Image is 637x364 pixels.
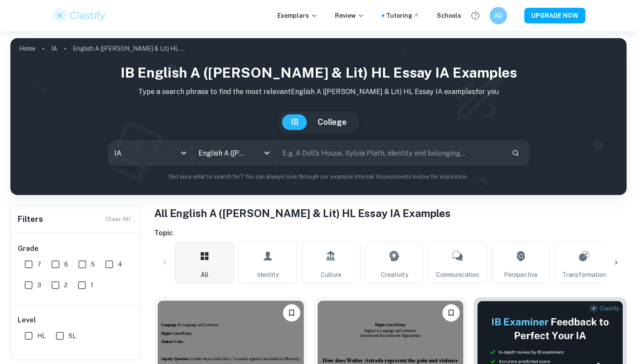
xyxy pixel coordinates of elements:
img: Clastify logo [52,7,107,24]
span: 2 [64,280,68,290]
a: IA [51,42,57,55]
span: 4 [118,260,122,269]
span: SL [68,331,76,341]
h6: Grade [18,244,134,254]
span: 1 [91,280,93,290]
p: Not sure what to search for? You can always look through our example Internal Assessments below f... [17,172,620,181]
h6: Level [18,315,134,325]
a: Tutoring [386,11,419,20]
button: College [309,114,355,130]
span: 3 [37,280,41,290]
p: English A ([PERSON_NAME] & Lit) HL Essay [73,44,185,53]
button: UPGRADE NOW [524,8,585,23]
a: Schools [437,11,461,20]
button: Help and Feedback [468,8,483,23]
button: Open [261,147,273,159]
span: Communication [436,270,479,279]
img: profile cover [10,38,627,195]
button: Search [508,146,523,160]
h1: All English A ([PERSON_NAME] & Lit) HL Essay IA Examples [154,205,627,221]
h6: AD [494,11,504,20]
p: Type a search phrase to find the most relevant English A ([PERSON_NAME] & Lit) HL Essay IA exampl... [17,87,620,97]
input: E.g. A Doll's House, Sylvia Plath, identity and belonging... [276,141,505,165]
p: Exemplars [277,11,318,20]
span: 7 [37,260,41,269]
button: Bookmark [442,304,460,322]
span: HL [37,331,45,341]
span: Identity [257,270,279,279]
h6: Topic [154,228,627,238]
span: Perspective [504,270,538,279]
span: 6 [64,260,68,269]
button: Bookmark [283,304,300,322]
span: 5 [91,260,95,269]
div: IA [108,141,192,165]
button: IB [282,114,307,130]
button: AD [490,7,507,24]
span: All [201,270,208,279]
span: Transformation [562,270,606,279]
p: Review [335,11,364,20]
h6: Filters [18,213,43,225]
h1: IB English A ([PERSON_NAME] & Lit) HL Essay IA examples [17,62,620,83]
span: Creativity [381,270,408,279]
span: Culture [321,270,341,279]
a: Home [19,42,36,55]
